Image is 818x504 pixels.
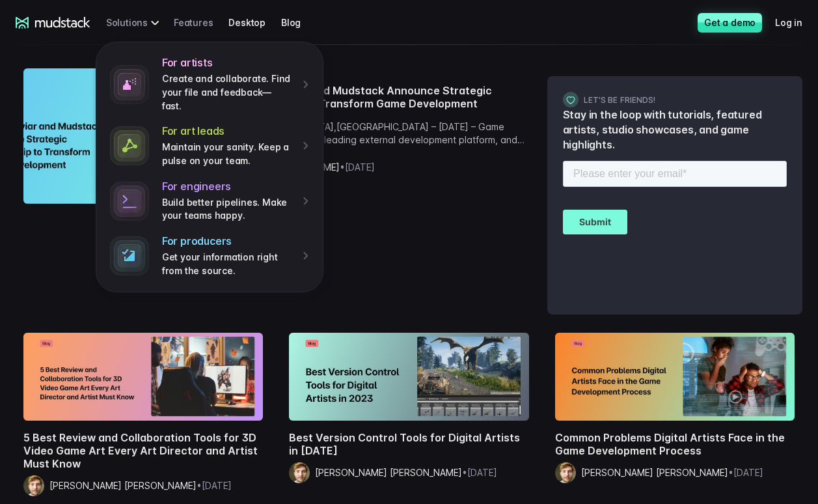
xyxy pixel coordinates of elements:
[162,251,293,277] p: Get your information right from the source.
[104,50,315,119] a: For artistsCreate and collaborate. Find your file and feedback— fast.
[162,124,293,138] h4: For art leads
[775,10,818,35] a: Log in
[563,158,787,299] iframe: Form 3
[563,92,787,107] h3: Let's be friends!
[174,10,228,35] a: Features
[698,13,762,33] a: Get a demo
[289,333,528,421] img: Best Version Control Tools for Digital Artists in 2023
[16,17,90,29] a: mudstack logo
[555,333,795,421] img: Common Problems Digital Artists Face in the Game Development Process
[228,10,281,35] a: Desktop
[197,480,232,491] span: • [DATE]
[162,72,293,113] p: Create and collaborate. Find your file and feedback— fast.
[104,119,315,173] a: For art leadsMaintain your sanity. Keep a pulse on your team.
[110,126,149,165] img: connected dots icon
[104,174,315,229] a: For engineersBuild better pipelines. Make your teams happy.
[110,182,149,221] img: stylized terminal icon
[106,10,163,35] div: Solutions
[462,467,497,478] span: • [DATE]
[49,480,197,491] span: [PERSON_NAME] [PERSON_NAME]
[16,61,537,212] a: Game Caviar and Mudstack announce strategic partnership to transform game developmentGame Caviar ...
[555,462,576,483] img: Mazze Whiteley
[23,333,263,421] img: 5 Best Review and Collaboration Tools for 3D Video Game Art Every Art Director and Artist Must Know
[162,180,293,193] h4: For engineers
[547,325,802,501] a: Common Problems Digital Artists Face in the Game Development ProcessCommon Problems Digital Artis...
[162,56,293,70] h4: For artists
[104,229,315,283] a: For producersGet your information right from the source.
[281,10,316,35] a: Blog
[162,141,293,167] p: Maintain your sanity. Keep a pulse on your team.
[563,107,787,153] p: Stay in the loop with tutorials, featured artists, studio showcases, and game highlights.
[23,475,44,496] img: Mazze Whiteley
[315,467,462,478] span: [PERSON_NAME] [PERSON_NAME]
[23,68,226,204] img: Game Caviar and Mudstack announce strategic partnership to transform game development
[162,196,293,223] p: Build better pipelines. Make your teams happy.
[23,431,263,470] h2: 5 Best Review and Collaboration Tools for 3D Video Game Art Every Art Director and Artist Must Know
[340,161,375,173] span: • [DATE]
[728,467,763,478] span: • [DATE]
[241,120,529,147] p: [GEOGRAPHIC_DATA],[GEOGRAPHIC_DATA] – [DATE] – Game Caviar, the world’s leading external developm...
[241,84,529,110] h2: Game Caviar and Mudstack Announce Strategic Partnership to Transform Game Development
[289,431,528,457] h2: Best Version Control Tools for Digital Artists in [DATE]
[289,462,310,483] img: Mazze Whiteley
[581,467,728,478] span: [PERSON_NAME] [PERSON_NAME]
[110,65,149,104] img: spray paint icon
[555,431,795,457] h2: Common Problems Digital Artists Face in the Game Development Process
[281,325,536,501] a: Best Version Control Tools for Digital Artists in 2023Best Version Control Tools for Digital Arti...
[162,234,293,248] h4: For producers
[110,236,149,275] img: stylized terminal icon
